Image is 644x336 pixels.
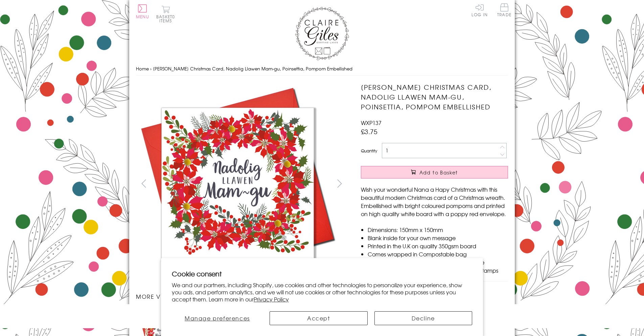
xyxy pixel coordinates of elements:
[361,82,508,111] h1: [PERSON_NAME] Christmas Card, Nadolig Llawen Mam-gu, Poinsettia, Pompom Embellished
[136,62,508,76] nav: breadcrumbs
[172,269,472,278] h2: Cookie consent
[136,176,151,191] button: prev
[361,127,377,136] span: £3.75
[332,176,347,191] button: next
[497,3,511,17] span: Trade
[136,292,347,300] h3: More views
[136,4,149,19] button: Menu
[361,119,382,127] span: WXP137
[270,311,368,325] button: Accept
[254,295,289,303] a: Privacy Policy
[136,65,149,72] a: Home
[368,234,508,242] li: Blank inside for your own message
[295,7,349,60] img: Claire Giles Greetings Cards
[497,3,511,18] a: Trade
[361,148,377,154] label: Quantity
[185,314,250,322] span: Manage preferences
[361,166,508,178] button: Add to Basket
[153,65,352,72] span: [PERSON_NAME] Christmas Card, Nadolig Llawen Mam-gu, Poinsettia, Pompom Embellished
[136,82,339,286] img: Welsh Nana Christmas Card, Nadolig Llawen Mam-gu, Poinsettia, Pompom Embellished
[159,14,175,24] span: 0 items
[172,311,263,325] button: Manage preferences
[368,250,508,258] li: Comes wrapped in Compostable bag
[368,226,508,234] li: Dimensions: 150mm x 150mm
[419,169,458,176] span: Add to Basket
[361,185,508,218] p: Wish your wonderful Nana a Hapy Christmas with this beautiful modern Christmas card of a Christma...
[136,14,149,20] span: Menu
[150,65,152,72] span: ›
[172,281,472,302] p: We and our partners, including Shopify, use cookies and other technologies to personalize your ex...
[374,311,473,325] button: Decline
[347,82,550,245] img: Welsh Nana Christmas Card, Nadolig Llawen Mam-gu, Poinsettia, Pompom Embellished
[156,5,175,23] button: Basket0 items
[368,242,508,250] li: Printed in the U.K on quality 350gsm board
[471,3,488,17] a: Log In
